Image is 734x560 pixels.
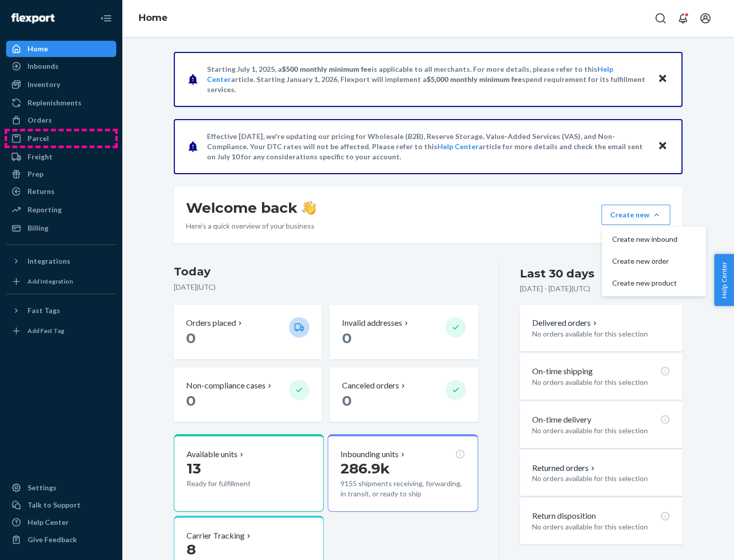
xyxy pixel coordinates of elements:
[6,531,116,548] button: Give Feedback
[28,79,60,90] div: Inventory
[186,329,196,347] span: 0
[28,115,52,125] div: Orders
[139,12,168,23] a: Home
[532,462,597,474] button: Returned orders
[328,434,478,512] button: Inbounding units286.9k9155 shipments receiving, forwarding, in transit, or ready to ship
[601,205,670,225] button: Create newCreate new inboundCreate new orderCreate new product
[28,169,43,179] div: Prep
[6,302,116,319] button: Fast Tags
[187,541,196,558] span: 8
[6,95,116,111] a: Replenishments
[604,272,704,294] button: Create new product
[28,205,62,215] div: Reporting
[186,317,236,329] p: Orders placed
[174,434,324,512] button: Available units13Ready for fulfillment
[656,139,669,154] button: Close
[612,236,677,243] span: Create new inbound
[207,131,648,162] p: Effective [DATE], we're updating our pricing for Wholesale (B2B), Reserve Storage, Value-Added Se...
[6,76,116,93] a: Inventory
[612,279,677,287] span: Create new product
[342,329,352,347] span: 0
[612,258,677,265] span: Create new order
[11,13,55,23] img: Flexport logo
[6,166,116,182] a: Prep
[174,282,478,292] p: [DATE] ( UTC )
[6,130,116,147] a: Parcel
[532,329,670,339] p: No orders available for this selection
[130,4,176,33] ol: breadcrumbs
[282,65,372,73] span: $500 monthly minimum fee
[6,220,116,236] a: Billing
[28,517,69,527] div: Help Center
[520,266,594,282] div: Last 30 days
[656,72,669,87] button: Close
[340,449,399,460] p: Inbounding units
[6,58,116,74] a: Inbounds
[520,284,590,294] p: [DATE] - [DATE] ( UTC )
[6,202,116,218] a: Reporting
[28,305,60,316] div: Fast Tags
[28,256,70,266] div: Integrations
[330,368,478,422] button: Canceled orders 0
[6,497,116,513] a: Talk to Support
[28,277,73,286] div: Add Integration
[604,250,704,272] button: Create new order
[6,41,116,57] a: Home
[207,64,648,95] p: Starting July 1, 2025, a is applicable to all merchants. For more details, please refer to this a...
[340,460,390,477] span: 286.9k
[532,414,591,426] p: On-time delivery
[532,522,670,532] p: No orders available for this selection
[342,380,399,391] p: Canceled orders
[28,326,64,335] div: Add Fast Tag
[28,223,48,233] div: Billing
[532,473,670,484] p: No orders available for this selection
[695,8,716,29] button: Open account menu
[186,392,196,409] span: 0
[650,8,671,29] button: Open Search Box
[437,142,479,151] a: Help Center
[6,183,116,200] a: Returns
[28,500,81,510] div: Talk to Support
[6,149,116,165] a: Freight
[6,253,116,269] button: Integrations
[186,380,266,391] p: Non-compliance cases
[532,377,670,387] p: No orders available for this selection
[174,305,322,359] button: Orders placed 0
[28,61,59,71] div: Inbounds
[673,8,693,29] button: Open notifications
[186,221,316,231] p: Here’s a quick overview of your business
[28,44,48,54] div: Home
[174,368,322,422] button: Non-compliance cases 0
[187,530,245,542] p: Carrier Tracking
[427,75,522,83] span: $5,000 monthly minimum fee
[532,510,596,522] p: Return disposition
[342,317,402,329] p: Invalid addresses
[330,305,478,359] button: Invalid addresses 0
[342,392,352,409] span: 0
[6,112,116,128] a: Orders
[28,186,55,197] div: Returns
[604,229,704,250] button: Create new inbound
[187,479,281,489] p: Ready for fulfillment
[28,535,77,545] div: Give Feedback
[28,483,57,493] div: Settings
[6,514,116,530] a: Help Center
[532,366,593,377] p: On-time shipping
[6,323,116,339] a: Add Fast Tag
[187,460,201,477] span: 13
[532,426,670,436] p: No orders available for this selection
[714,254,734,306] button: Help Center
[6,273,116,290] a: Add Integration
[28,133,49,144] div: Parcel
[302,201,316,215] img: hand-wave emoji
[28,152,53,162] div: Freight
[96,8,116,29] button: Close Navigation
[6,480,116,496] a: Settings
[187,449,238,460] p: Available units
[532,317,599,329] button: Delivered orders
[174,264,478,280] h3: Today
[340,479,465,499] p: 9155 shipments receiving, forwarding, in transit, or ready to ship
